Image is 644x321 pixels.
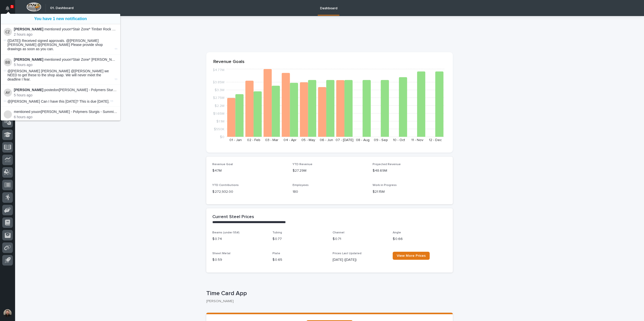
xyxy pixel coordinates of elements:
strong: [PERSON_NAME] [14,88,43,92]
p: $ 0.66 [393,236,447,242]
tspan: $3.3M [215,88,224,92]
text: 07 - [DATE] [336,138,353,142]
p: $ 0.65 [272,257,327,263]
p: 5 hours ago [14,63,117,67]
p: $ 272,932.00 [212,189,287,195]
tspan: $2.2M [215,104,224,107]
span: Channel [333,231,344,234]
strong: [PERSON_NAME] [14,57,43,61]
span: Projected Revenue [373,163,401,166]
text: 06 - Jun [320,138,333,142]
p: 6 hours ago [14,115,117,119]
button: users-avatar [2,308,13,318]
img: Adam Yutzy [4,89,12,97]
span: @[PERSON_NAME] Can I have this [DATE]? This is due [DATE]. [8,99,110,103]
span: Prices Last Updated [333,252,361,255]
p: [PERSON_NAME] [206,299,449,303]
tspan: $1.65M [213,112,224,115]
p: Revenue Goals [213,59,446,65]
button: You have 1 new notification [1,14,120,24]
button: Notifications [2,3,13,14]
text: 05 - May [301,138,315,142]
text: 08 - Aug [356,138,370,142]
img: Workspace Logo [26,2,41,12]
span: Sheet Metal [212,252,230,255]
p: $ 0.59 [212,257,266,263]
p: $ 0.74 [212,236,266,242]
text: 12 - Dec [429,138,442,142]
text: 11 - Nov [411,138,423,142]
p: mentioned you on [PERSON_NAME] - Polymers Sturgis - Summit Mezz : [14,110,117,114]
p: $ 0.77 [272,236,327,242]
text: 04 - Apr [284,138,297,142]
tspan: $4.77M [213,68,224,72]
div: Notifications1 [6,6,13,14]
span: Angle [393,231,401,234]
p: 2 hours ago [14,32,117,37]
span: YTD Contributions [212,184,239,187]
p: $27.29M [293,168,367,173]
tspan: $1.1M [216,119,224,123]
tspan: $2.75M [213,96,224,100]
span: Work in Progress [373,184,397,187]
a: You have 1 new notification [34,17,87,21]
img: Cole Ziegler [4,28,12,36]
span: ([DATE]) Received signed approvals. @[PERSON_NAME] [PERSON_NAME] @[PERSON_NAME] Please provide sh... [8,39,103,51]
h2: 01. Dashboard [50,6,73,10]
span: @[PERSON_NAME] [PERSON_NAME] @[PERSON_NAME] we NEED to get these to the shop asap. We will never ... [8,69,109,82]
p: $ 0.71 [333,236,387,242]
span: Revenue Goal [212,163,233,166]
p: mentioned you on *Stair Zone* [PERSON_NAME] Construction - Soar! Adventure Park - Deck Guardraili... [14,57,117,62]
text: 02 - Feb [247,138,260,142]
text: 03 - Mar [265,138,278,142]
span: Plate [272,252,280,255]
strong: [PERSON_NAME] [14,27,43,31]
p: 1 [11,5,13,8]
p: $47M [212,168,287,173]
span: YTD Revenue [293,163,312,166]
p: $48.69M [373,168,447,173]
span: Tubing [272,231,282,234]
p: 180 [293,189,367,195]
p: 5 hours ago [14,93,117,97]
img: Brian Bontrager [4,58,12,66]
p: Time Card App [206,290,451,297]
tspan: $3.85M [213,81,224,84]
span: View More Prices [397,254,426,258]
tspan: $0 [220,135,224,139]
text: 09 - Sep [374,138,388,142]
span: Employees [293,184,309,187]
a: View More Prices [393,252,430,260]
text: 01 - Jan [229,138,242,142]
tspan: $550K [214,127,224,131]
h2: Current Steel Prices [212,214,254,220]
span: Beams (under 55#) [212,231,239,234]
p: mentioned you on *Stair Zone* Timber Rock Construction - Custom Stair : [14,27,117,31]
text: 10 - Oct [393,138,405,142]
p: posted on [PERSON_NAME] - Polymers Sturgis - Summit Mezz : [14,88,117,92]
p: $21.15M [373,189,447,195]
p: [DATE] ([DATE]) [333,257,387,263]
